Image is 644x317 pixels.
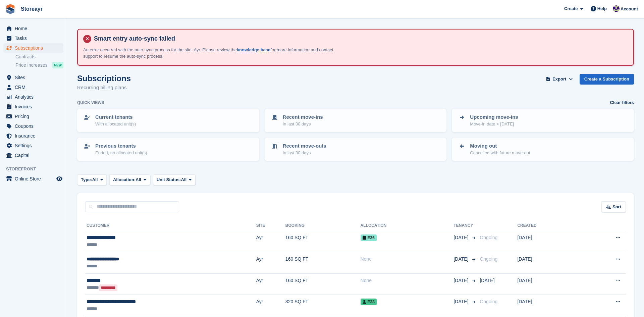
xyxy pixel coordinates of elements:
[545,74,574,85] button: Export
[3,83,63,92] a: menu
[256,273,285,295] td: Ayr
[52,62,63,68] div: NEW
[517,252,580,274] td: [DATE]
[15,73,55,82] span: Sites
[580,74,634,85] a: Create a Subscription
[92,176,98,183] span: All
[15,131,55,141] span: Insurance
[91,35,628,43] h4: Smart entry auto-sync failed
[77,100,104,106] h6: Quick views
[109,174,150,186] button: Allocation: All
[621,6,638,12] span: Account
[256,231,285,252] td: Ayr
[470,121,518,127] p: Move-in date > [DATE]
[15,83,55,92] span: CRM
[85,220,256,231] th: Customer
[15,92,55,102] span: Analytics
[480,256,497,262] span: Ongoing
[285,231,361,252] td: 160 SQ FT
[361,220,454,231] th: Allocation
[3,92,63,102] a: menu
[55,175,63,183] a: Preview store
[517,295,580,316] td: [DATE]
[15,102,55,111] span: Invoices
[77,84,131,92] p: Recurring billing plans
[256,220,285,231] th: Site
[453,220,477,231] th: Tenancy
[83,47,335,60] p: An error occurred with the auto-sync process for the site: Ayr. Please review the for more inform...
[265,138,446,160] a: Recent move-outs In last 30 days
[181,176,187,183] span: All
[552,76,566,83] span: Export
[95,121,136,127] p: With allocated unit(s)
[15,61,63,69] a: Price increases NEW
[361,277,454,284] div: None
[237,47,270,52] a: knowledge base
[157,176,181,183] span: Unit Status:
[136,176,141,183] span: All
[3,112,63,121] a: menu
[81,176,92,183] span: Type:
[3,141,63,150] a: menu
[480,235,497,240] span: Ongoing
[3,24,63,33] a: menu
[480,299,497,304] span: Ongoing
[95,113,136,121] p: Current tenants
[613,5,620,12] img: Byron Mcindoe
[153,174,196,186] button: Unit Status: All
[453,234,470,241] span: [DATE]
[3,151,63,160] a: menu
[18,3,45,14] a: Storeayr
[78,109,259,131] a: Current tenants With allocated unit(s)
[15,54,63,60] a: Contracts
[95,142,147,150] p: Previous tenants
[77,174,107,186] button: Type: All
[612,204,621,210] span: Sort
[15,43,55,53] span: Subscriptions
[285,273,361,295] td: 160 SQ FT
[453,256,470,263] span: [DATE]
[453,277,470,284] span: [DATE]
[517,231,580,252] td: [DATE]
[470,150,530,156] p: Cancelled with future move-out
[361,256,454,263] div: None
[256,295,285,316] td: Ayr
[3,121,63,131] a: menu
[3,131,63,141] a: menu
[265,109,446,131] a: Recent move-ins In last 30 days
[285,252,361,274] td: 160 SQ FT
[517,220,580,231] th: Created
[361,299,377,305] span: E38
[597,5,607,12] span: Help
[95,150,147,156] p: Ended, no allocated unit(s)
[15,112,55,121] span: Pricing
[285,295,361,316] td: 320 SQ FT
[15,62,48,68] span: Price increases
[3,34,63,43] a: menu
[470,142,530,150] p: Moving out
[6,166,67,172] span: Storefront
[480,278,494,283] span: [DATE]
[283,121,323,127] p: In last 30 days
[452,138,633,160] a: Moving out Cancelled with future move-out
[3,174,63,183] a: menu
[15,151,55,160] span: Capital
[5,4,15,14] img: stora-icon-8386f47178a22dfd0bd8f6a31ec36ba5ce8667c1dd55bd0f319d3a0aa187defe.svg
[285,220,361,231] th: Booking
[15,121,55,131] span: Coupons
[15,174,55,183] span: Online Store
[3,43,63,53] a: menu
[283,142,326,150] p: Recent move-outs
[564,5,578,12] span: Create
[78,138,259,160] a: Previous tenants Ended, no allocated unit(s)
[15,141,55,150] span: Settings
[256,252,285,274] td: Ayr
[113,176,136,183] span: Allocation:
[470,113,518,121] p: Upcoming move-ins
[3,73,63,82] a: menu
[610,99,634,106] a: Clear filters
[361,234,377,241] span: E36
[283,113,323,121] p: Recent move-ins
[77,74,131,83] h1: Subscriptions
[15,24,55,33] span: Home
